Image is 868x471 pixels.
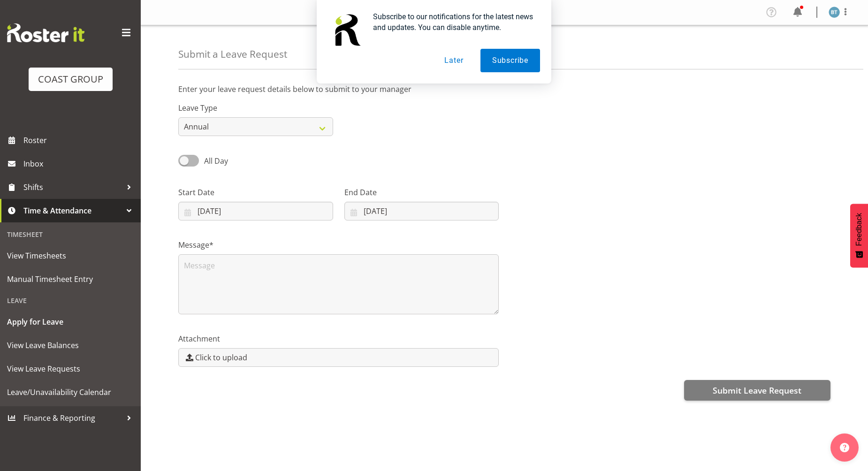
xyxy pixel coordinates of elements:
span: Apply for Leave [7,315,134,329]
a: View Leave Requests [2,357,138,380]
button: Later [433,49,475,72]
label: Start Date [178,187,333,198]
span: Time & Attendance [23,204,122,218]
button: Submit Leave Request [684,380,830,401]
div: Subscribe to our notifications for the latest news and updates. You can disable anytime. [365,11,540,33]
span: Leave/Unavailability Calendar [7,385,134,399]
span: Feedback [855,213,863,246]
label: Message* [178,239,499,251]
span: Shifts [23,180,122,194]
div: Timesheet [2,225,138,244]
label: End Date [344,187,499,198]
button: Feedback - Show survey [850,204,868,267]
span: View Leave Balances [7,338,134,352]
label: Attachment [178,333,499,344]
a: Apply for Leave [2,310,138,334]
span: Finance & Reporting [23,411,122,425]
a: Manual Timesheet Entry [2,267,138,291]
a: View Timesheets [2,244,138,267]
span: Inbox [23,157,136,171]
a: Leave/Unavailability Calendar [2,380,138,404]
button: Subscribe [480,49,540,72]
span: View Leave Requests [7,362,134,376]
img: notification icon [328,11,365,49]
span: All Day [204,156,228,166]
span: View Timesheets [7,249,134,263]
span: Click to upload [195,352,247,363]
input: Click to select... [344,202,499,220]
img: help-xxl-2.png [840,443,849,452]
label: Leave Type [178,102,333,114]
input: Click to select... [178,202,333,220]
p: Enter your leave request details below to submit to your manager [178,84,830,95]
span: Submit Leave Request [713,384,801,396]
a: View Leave Balances [2,334,138,357]
span: Manual Timesheet Entry [7,272,134,286]
div: Leave [2,291,138,310]
span: Roster [23,133,136,147]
